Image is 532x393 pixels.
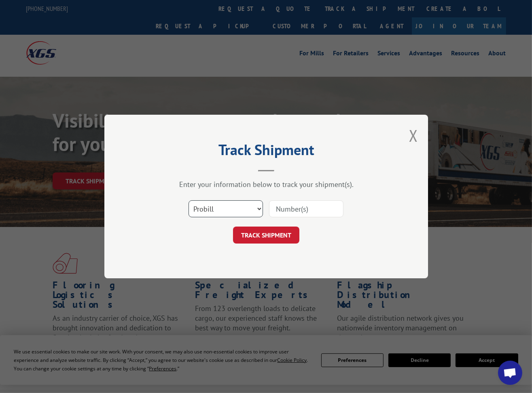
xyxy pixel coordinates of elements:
[233,227,299,244] button: TRACK SHIPMENT
[145,144,388,160] h2: Track Shipment
[269,200,343,217] input: Number(s)
[145,180,388,189] div: Enter your information below to track your shipment(s).
[498,361,522,385] div: Open chat
[409,125,418,146] button: Close modal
